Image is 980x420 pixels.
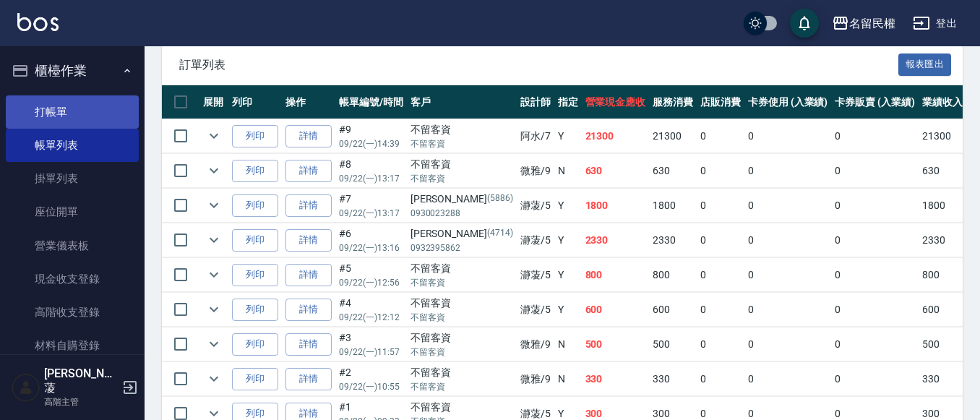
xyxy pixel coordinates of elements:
[285,194,332,217] a: 詳情
[697,293,744,327] td: 0
[282,85,335,119] th: 操作
[831,119,919,153] td: 0
[554,327,582,361] td: N
[285,160,332,182] a: 詳情
[487,226,513,241] p: (4714)
[285,299,332,321] a: 詳情
[179,58,898,72] span: 訂單列表
[17,13,59,31] img: Logo
[232,160,278,182] button: 列印
[697,189,744,223] td: 0
[907,10,963,37] button: 登出
[335,293,407,327] td: #4
[554,223,582,257] td: Y
[582,154,650,188] td: 630
[744,119,832,153] td: 0
[407,85,517,119] th: 客戶
[411,241,513,254] p: 0932395862
[517,119,554,153] td: 阿水 /7
[411,380,513,393] p: 不留客資
[649,119,697,153] td: 21300
[12,373,40,402] img: Person
[411,122,513,137] div: 不留客資
[790,9,819,38] button: save
[554,119,582,153] td: Y
[697,154,744,188] td: 0
[649,154,697,188] td: 630
[199,85,228,119] th: 展開
[554,362,582,396] td: N
[831,293,919,327] td: 0
[335,327,407,361] td: #3
[849,14,895,33] div: 名留民權
[517,223,554,257] td: 瀞蓤 /5
[919,362,966,396] td: 330
[335,189,407,223] td: #7
[203,368,225,390] button: expand row
[203,160,225,181] button: expand row
[744,85,832,119] th: 卡券使用 (入業績)
[744,154,832,188] td: 0
[517,85,554,119] th: 設計師
[411,365,513,380] div: 不留客資
[744,189,832,223] td: 0
[697,223,744,257] td: 0
[697,258,744,292] td: 0
[203,299,225,320] button: expand row
[554,189,582,223] td: Y
[203,229,225,251] button: expand row
[285,264,332,286] a: 詳情
[649,327,697,361] td: 500
[517,327,554,361] td: 微雅 /9
[649,223,697,257] td: 2330
[919,223,966,257] td: 2330
[411,207,513,220] p: 0930023288
[582,85,650,119] th: 營業現金應收
[649,258,697,292] td: 800
[919,189,966,223] td: 1800
[582,119,650,153] td: 21300
[203,264,225,286] button: expand row
[285,333,332,356] a: 詳情
[826,9,901,38] button: 名留民權
[6,296,139,329] a: 高階收支登錄
[411,296,513,311] div: 不留客資
[411,400,513,415] div: 不留客資
[697,362,744,396] td: 0
[582,223,650,257] td: 2330
[582,258,650,292] td: 800
[6,195,139,228] a: 座位開單
[411,226,513,241] div: [PERSON_NAME]
[831,189,919,223] td: 0
[232,299,278,321] button: 列印
[919,258,966,292] td: 800
[919,327,966,361] td: 500
[487,192,513,207] p: (5886)
[6,229,139,262] a: 營業儀表板
[517,189,554,223] td: 瀞蓤 /5
[339,346,403,359] p: 09/22 (一) 11:57
[649,362,697,396] td: 330
[831,327,919,361] td: 0
[44,395,118,408] p: 高階主管
[411,137,513,150] p: 不留客資
[339,311,403,324] p: 09/22 (一) 12:12
[203,333,225,355] button: expand row
[582,293,650,327] td: 600
[831,362,919,396] td: 0
[898,53,952,76] button: 報表匯出
[649,189,697,223] td: 1800
[517,154,554,188] td: 微雅 /9
[285,229,332,252] a: 詳情
[228,85,282,119] th: 列印
[582,189,650,223] td: 1800
[339,380,403,393] p: 09/22 (一) 10:55
[919,154,966,188] td: 630
[339,137,403,150] p: 09/22 (一) 14:39
[232,333,278,356] button: 列印
[285,368,332,390] a: 詳情
[339,276,403,289] p: 09/22 (一) 12:56
[335,85,407,119] th: 帳單編號/時間
[554,258,582,292] td: Y
[339,207,403,220] p: 09/22 (一) 13:17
